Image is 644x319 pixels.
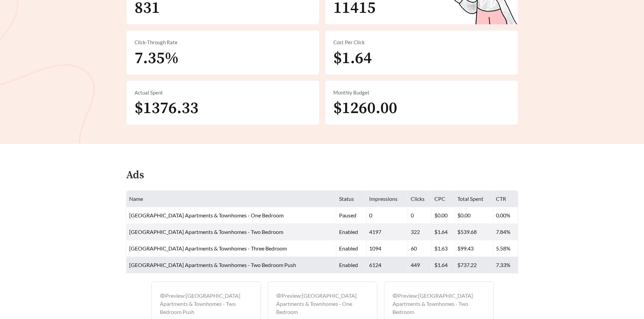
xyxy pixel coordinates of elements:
[408,224,432,240] td: 322
[455,257,493,273] td: $737.22
[339,212,356,218] span: paused
[339,245,358,251] span: enabled
[129,245,287,251] span: [GEOGRAPHIC_DATA] Apartments & Townhomes - Three Bedroom
[408,207,432,224] td: 0
[493,240,518,257] td: 5.58%
[135,89,311,97] div: Actual Spent
[493,207,518,224] td: 0.00%
[493,224,518,240] td: 7.84%
[455,207,493,224] td: $0.00
[333,38,510,46] div: Cost Per Click
[126,169,144,181] h4: Ads
[160,293,165,298] span: eye
[129,212,284,218] span: [GEOGRAPHIC_DATA] Apartments & Townhomes - One Bedroom
[126,191,336,207] th: Name
[333,89,510,97] div: Monthly Budget
[160,292,253,316] div: Preview: [GEOGRAPHIC_DATA] Apartments & Townhomes - Two Bedroom Push
[339,262,358,268] span: enabled
[432,257,455,273] td: $1.64
[432,224,455,240] td: $1.64
[496,195,506,202] span: CTR
[408,240,432,257] td: 60
[333,48,372,69] span: $1.64
[392,292,485,316] div: Preview: [GEOGRAPHIC_DATA] Apartments & Townhomes - Two Bedroom
[366,240,408,257] td: 1094
[339,229,358,235] span: enabled
[276,292,369,316] div: Preview: [GEOGRAPHIC_DATA] Apartments & Townhomes - One Bedroom
[129,229,283,235] span: [GEOGRAPHIC_DATA] Apartments & Townhomes - Two Bedroom
[129,262,296,268] span: [GEOGRAPHIC_DATA] Apartments & Townhomes - Two Bedroom Push
[135,38,311,46] div: Click-Through Rate
[455,191,493,207] th: Total Spent
[392,293,398,298] span: eye
[135,98,198,118] span: $1376.33
[455,240,493,257] td: $99.43
[408,191,432,207] th: Clicks
[455,224,493,240] td: $539.68
[366,191,408,207] th: Impressions
[276,293,282,298] span: eye
[432,240,455,257] td: $1.63
[493,257,518,273] td: 7.33%
[366,207,408,224] td: 0
[333,98,397,118] span: $1260.00
[366,257,408,273] td: 6124
[336,191,366,207] th: Status
[408,257,432,273] td: 449
[434,195,445,202] span: CPC
[366,224,408,240] td: 4197
[432,207,455,224] td: $0.00
[135,48,179,69] span: 7.35%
